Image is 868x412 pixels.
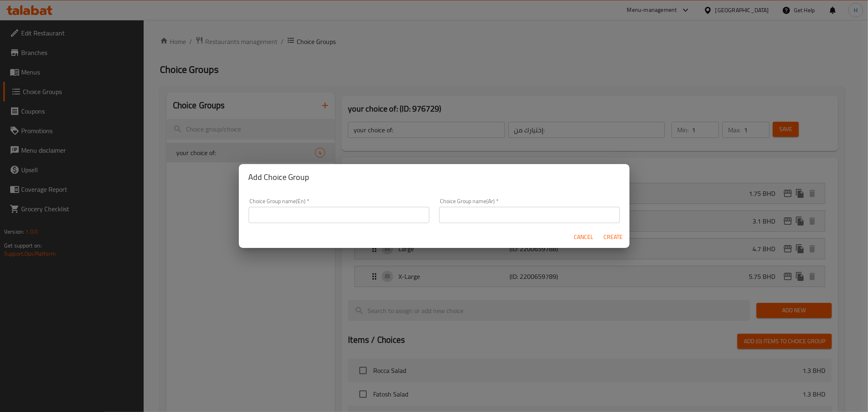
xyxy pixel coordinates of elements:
[249,207,429,223] input: Please enter Choice Group name(en)
[574,232,594,242] span: Cancel
[439,207,620,223] input: Please enter Choice Group name(ar)
[600,230,626,245] button: Create
[571,230,597,245] button: Cancel
[603,232,623,242] span: Create
[249,171,620,184] h2: Add Choice Group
